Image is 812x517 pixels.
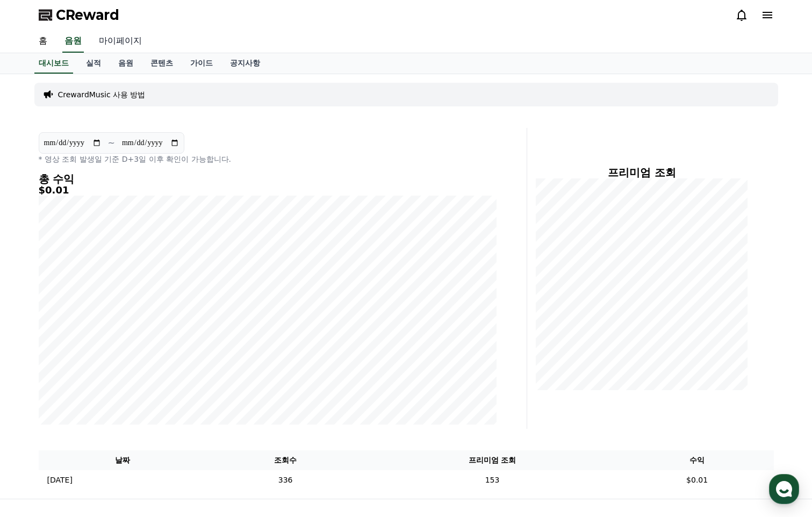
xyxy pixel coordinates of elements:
a: 마이페이지 [90,30,150,53]
span: 홈 [34,357,40,365]
a: 콘텐츠 [142,53,182,74]
a: 설정 [139,341,206,368]
a: 홈 [3,341,71,368]
a: 실적 [77,53,110,74]
a: CrewardMusic 사용 방법 [58,89,146,100]
th: 조회수 [207,450,364,470]
a: 음원 [62,30,84,53]
th: 날짜 [39,450,207,470]
a: 공지사항 [221,53,269,74]
a: 음원 [110,53,142,74]
td: 153 [364,470,620,490]
h5: $0.01 [39,185,497,196]
a: 대화 [71,341,139,368]
a: CReward [39,6,119,24]
th: 프리미엄 조회 [364,450,620,470]
p: ~ [108,137,115,149]
a: 대시보드 [34,53,73,74]
h4: 프리미엄 조회 [536,167,748,178]
th: 수익 [621,450,774,470]
span: 설정 [166,357,179,365]
p: [DATE] [47,475,73,486]
p: * 영상 조회 발생일 기준 D+3일 이후 확인이 가능합니다. [39,154,497,164]
a: 홈 [30,30,56,53]
span: CReward [56,6,119,24]
td: 336 [207,470,364,490]
span: 대화 [98,357,111,366]
h4: 총 수익 [39,173,497,185]
td: $0.01 [621,470,774,490]
a: 가이드 [182,53,221,74]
